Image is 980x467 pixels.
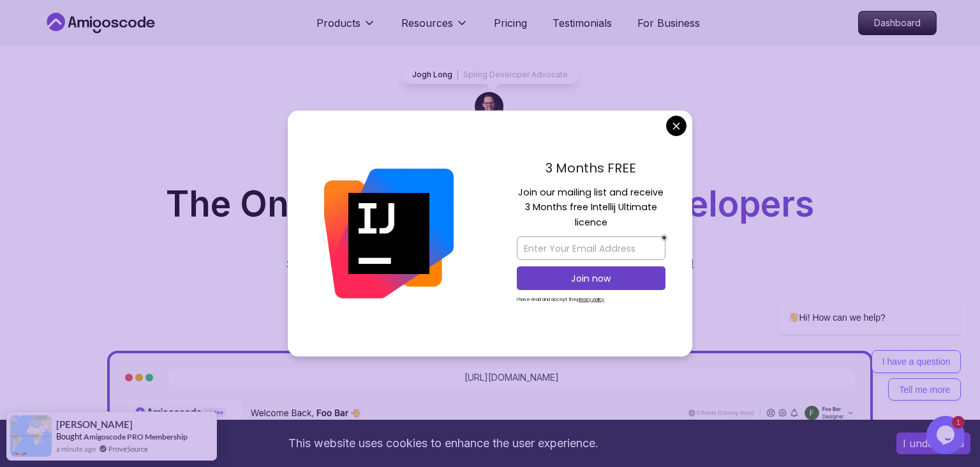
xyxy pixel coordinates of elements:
a: Testimonials [553,15,612,31]
a: Amigoscode PRO Membership [84,432,188,441]
button: Resources [401,15,468,41]
span: a minute ago [56,443,96,454]
span: Developers [623,183,814,225]
a: For Business [637,15,700,31]
img: provesource social proof notification image [10,415,52,457]
p: Products [316,15,360,31]
p: Get unlimited access to coding , , and . Start your journey or level up your career with Amigosco... [276,237,704,273]
h1: The One-Stop Platform for [54,187,926,222]
iframe: chat widget [926,416,967,454]
div: This website uses cookies to enhance the user experience. [10,429,877,457]
p: Jogh Long [412,70,452,80]
p: Resources [401,15,453,31]
a: Pricing [494,15,527,31]
p: Spring Developer Advocate [463,70,568,80]
span: Bought [56,431,82,441]
p: Dashboard [859,11,936,34]
a: [URL][DOMAIN_NAME] [464,371,559,384]
button: Products [316,15,376,41]
iframe: chat widget [738,185,967,410]
a: ProveSource [108,443,148,454]
img: josh long [475,92,505,123]
span: [PERSON_NAME] [56,419,133,430]
button: Accept cookies [896,433,970,454]
a: Dashboard [858,11,937,35]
